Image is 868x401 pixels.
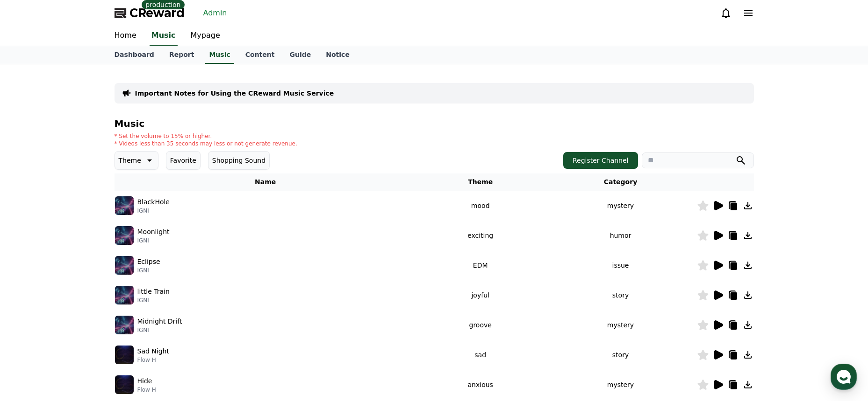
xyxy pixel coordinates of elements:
[183,26,228,46] a: Mypage
[137,237,170,244] p: IGNI
[416,250,545,280] td: EDM
[137,257,160,267] p: Eclipse
[137,326,182,334] p: IGNI
[115,151,158,170] button: Theme
[208,151,270,170] button: Shopping Sound
[115,316,134,334] img: music
[544,173,696,191] th: Category
[137,267,160,274] p: IGNI
[416,280,545,310] td: joyful
[107,26,144,46] a: Home
[544,221,696,250] td: humor
[544,340,696,370] td: story
[107,46,162,64] a: Dashboard
[115,173,416,191] th: Name
[115,226,134,245] img: music
[318,46,357,64] a: Notice
[205,46,234,64] a: Music
[115,6,185,21] a: CReward
[115,286,134,304] img: music
[115,132,297,140] p: * Set the volume to 15% or higher.
[416,221,545,250] td: exciting
[115,196,134,215] img: music
[563,152,638,169] button: Register Channel
[86,310,97,318] span: 대화
[137,386,156,394] p: Flow H
[137,376,152,386] p: Hide
[416,191,545,221] td: mood
[137,346,169,356] p: Sad Night
[150,26,178,46] a: Music
[129,6,185,21] span: CReward
[544,250,696,280] td: issue
[162,46,202,64] a: Report
[121,296,179,319] a: 설정
[115,140,297,147] p: * Videos less than 35 seconds may less or not generate revenue.
[119,154,141,167] p: Theme
[544,280,696,310] td: story
[137,287,170,297] p: little Train
[137,297,170,304] p: IGNI
[29,310,35,317] span: 홈
[282,46,318,64] a: Guide
[115,375,134,394] img: music
[200,6,231,21] a: Admin
[115,256,134,275] img: music
[137,197,170,207] p: BlackHole
[137,356,169,364] p: Flow H
[416,370,545,400] td: anxious
[144,310,156,317] span: 설정
[544,310,696,340] td: mystery
[166,151,201,170] button: Favorite
[416,340,545,370] td: sad
[137,317,182,326] p: Midnight Drift
[135,89,334,98] a: Important Notes for Using the CReward Music Service
[115,346,134,364] img: music
[544,191,696,221] td: mystery
[416,173,545,191] th: Theme
[62,296,121,319] a: 대화
[115,118,754,129] h4: Music
[238,46,282,64] a: Content
[3,296,62,319] a: 홈
[544,370,696,400] td: mystery
[416,310,545,340] td: groove
[137,207,170,214] p: IGNI
[137,227,170,237] p: Moonlight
